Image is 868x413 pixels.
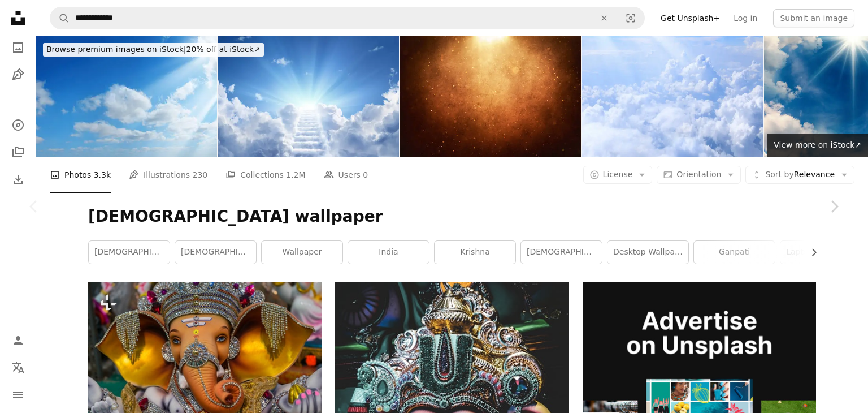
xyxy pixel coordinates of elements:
[435,241,515,264] a: krishna
[780,241,861,264] a: laptop wallpaper
[765,170,793,179] span: Sort by
[694,241,775,264] a: ganpati
[583,166,653,184] button: License
[129,157,207,193] a: Illustrations 230
[521,241,602,264] a: [DEMOGRAPHIC_DATA]
[582,36,763,157] img: lights over clouds
[607,241,688,264] a: desktop wallpaper
[7,141,29,164] a: Collections
[676,170,721,179] span: Orientation
[727,9,764,27] a: Log in
[400,36,581,157] img: Aged wall with light and flying particles
[46,45,261,54] span: 20% off at iStock ↗
[348,241,429,264] a: india
[88,206,816,227] h1: [DEMOGRAPHIC_DATA] wallpaper
[767,134,868,157] a: View more on iStock↗
[193,169,208,181] span: 230
[36,36,271,63] a: Browse premium images on iStock|20% off at iStock↗
[7,329,29,352] a: Log in / Sign up
[745,166,854,184] button: Sort byRelevance
[89,241,170,264] a: [DEMOGRAPHIC_DATA] [DEMOGRAPHIC_DATA]
[225,157,305,193] a: Collections 1.2M
[800,152,868,261] a: Next
[46,45,186,54] span: Browse premium images on iStock |
[286,169,305,181] span: 1.2M
[7,114,29,136] a: Explore
[657,166,741,184] button: Orientation
[617,7,644,29] button: Visual search
[774,140,861,149] span: View more on iStock ↗
[218,36,399,157] img: Stairs Leading Up To Heavenly Sky Toward The Light
[324,157,368,193] a: Users 0
[50,7,70,29] button: Search Unsplash
[50,7,645,29] form: Find visuals sitewide
[7,356,29,379] button: Language
[262,241,342,264] a: wallpaper
[7,36,29,59] a: Photos
[7,384,29,406] button: Menu
[592,7,617,29] button: Clear
[773,9,854,27] button: Submit an image
[88,355,322,365] a: a statue of an elephant with a crown on it's head
[363,169,368,181] span: 0
[654,9,727,27] a: Get Unsplash+
[603,170,633,179] span: License
[36,36,217,157] img: sunshine in clean sky
[765,169,835,180] span: Relevance
[7,63,29,86] a: Illustrations
[175,241,256,264] a: [DEMOGRAPHIC_DATA]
